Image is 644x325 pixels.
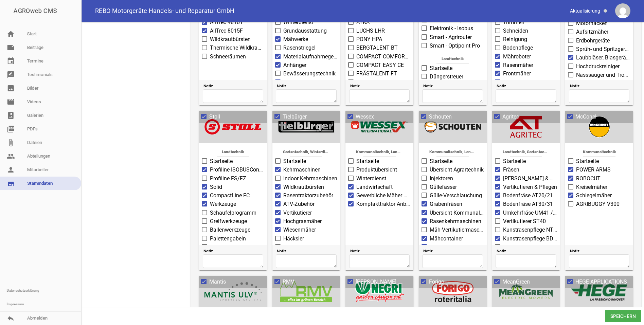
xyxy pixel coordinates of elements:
i: rate_review [7,71,15,79]
span: Werkzeuge [210,200,236,208]
span: Elektronik - Isobus [430,24,473,33]
textarea: Notiz [203,254,264,268]
textarea: Notiz [496,89,556,103]
i: person [7,166,15,174]
span: Agritec [502,113,519,121]
span: Mantis [209,278,226,286]
span: Gewerbliche Mäher & Rasenpflegegeräte [356,192,411,200]
span: Trimmen [503,18,524,26]
span: Umkehrfräse UM41 / UO41 [503,209,557,217]
span: Frontmäher [503,70,531,78]
span: Übersicht Agrartechnik [430,166,484,174]
span: Kommunaltechnik, Landtechnik, Gartentechnik [429,148,476,157]
i: image [7,84,15,92]
span: Grabenfräsen [430,200,462,208]
span: Schaufelprogramm [210,209,256,217]
span: COMPACT COMFORT CC [356,53,411,61]
span: Palettengabeln [210,235,246,243]
span: Winterdienst [356,175,386,183]
span: Wildkrautbürsten [283,183,324,191]
span: Rasenmäher [503,61,533,69]
span: Rasentraktorzubehör [283,192,333,200]
span: Wildkrautbürsten [210,35,251,43]
span: Rasenkehrmaschinen [430,217,481,225]
span: Landwirtschaft [356,183,393,191]
span: Materialaufnahmegeräte [283,53,338,61]
span: Smart - Agrirouter [430,33,472,41]
span: Notiz [423,83,483,89]
span: Rasentraktoren [503,78,539,87]
span: Startseite [576,157,599,165]
span: Kommunaltechnik [576,148,623,157]
span: Notiz [350,83,410,89]
span: Laubbläser, Blasgeräte und Saughäcksler [576,54,630,62]
span: Greifwerkzeuge [210,217,247,225]
span: Bodenfräse AT30/31 [503,200,553,208]
span: Stoll [209,113,220,121]
span: Vertikutierer [283,209,312,217]
span: [PERSON_NAME] [356,278,396,286]
span: Startseite [283,157,306,165]
span: Rasenstriegel [283,44,316,52]
span: Kommunaltechnik, Landtechnik, Gartentechnik [356,148,403,157]
span: Bodenpflege [503,44,533,52]
span: Schlegelmäher [576,192,612,200]
textarea: Notiz [276,254,337,268]
span: Motorhacken [576,19,608,28]
i: people [7,152,15,160]
span: Injektoren [430,175,453,183]
span: Kunstrasenpflege TDB150 [503,243,557,251]
span: Vertikutierer ST40 [503,217,546,225]
span: Hochgrasmäher [283,217,322,225]
span: Startseite [210,157,233,165]
i: event [7,57,15,65]
span: CompactLine FC [210,192,250,200]
span: Profiline ISOBUSConnected [210,166,264,174]
span: [PERSON_NAME] & Mulchen [503,175,557,183]
span: Bodenfräse AT20/21 [503,192,553,200]
span: Notiz [570,248,630,254]
span: Übersicht Kommunaltechnik [430,209,484,217]
span: Winterdienst [283,18,313,26]
span: Mähcontainer [430,235,463,243]
span: RMV [283,278,294,286]
span: Sprüh- und Spritzgeräte [576,45,630,53]
span: COMPACT EASY CE [356,61,404,69]
i: movie [7,98,15,106]
span: Schneeräumen [210,53,246,61]
span: Nasssauger und Trockensauger [576,71,630,79]
span: Forstwerkzeuge [210,243,248,251]
span: Vertikutiermaschinen [430,243,480,251]
span: Startseite [356,157,379,165]
span: Komptakttraktor Anbaugeräte - Kommunalmaschinen [356,200,411,208]
span: Ballenwerkzeuge [210,226,250,234]
span: Forigo [429,278,444,286]
span: AllTrec 8015F [210,27,243,35]
span: Kehrgeräte und Kehrmaschinen [576,79,630,88]
span: MeanGreen [502,278,530,286]
span: AllTrec 4810T [210,18,243,26]
span: Mähroboter [503,53,531,61]
span: Notiz [350,248,410,254]
span: Tielbürger [283,113,307,121]
span: Produktübersicht [356,166,397,174]
span: Kunstrasenpflege NTS140 [503,226,557,234]
span: Hochdruckreiniger [576,62,620,71]
span: SERIE 500 [356,78,381,87]
span: Schneiden [503,27,528,35]
textarea: Notiz [349,89,410,103]
textarea: Notiz [422,254,483,268]
span: Landtechnik [429,55,476,64]
span: LUCHS LHR [356,27,385,35]
textarea: Notiz [496,254,556,268]
span: Saug-Kehrmaschine [283,78,332,87]
span: PONY HPA [356,35,382,43]
span: Schouten [429,113,452,121]
span: Kreiselmäher [576,183,607,191]
span: ROBOCUT [576,175,601,183]
span: Smart - Optipoint Pro [430,42,480,50]
span: Kehrmaschinen [283,166,321,174]
span: Fräsen [503,166,519,174]
span: Notiz [570,83,630,89]
span: Landtechnik, Gartentechnik [503,148,550,157]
